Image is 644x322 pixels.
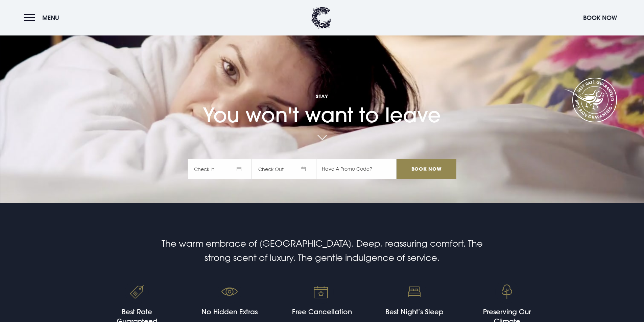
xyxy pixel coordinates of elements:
[288,307,356,317] h4: Free Cancellation
[188,73,456,127] h1: You won't want to leave
[310,280,334,304] img: Tailored bespoke events venue
[580,10,620,25] button: Book Now
[24,10,63,25] button: Menu
[397,159,456,179] input: Book Now
[316,159,397,179] input: Have A Promo Code?
[125,280,149,304] img: Best rate guaranteed
[42,14,59,22] span: Menu
[495,280,519,304] img: Event venue Bangor, Northern Ireland
[218,280,241,304] img: No hidden fees
[380,307,449,317] h4: Best Night’s Sleep
[403,280,426,304] img: Orthopaedic mattresses sleep
[188,159,252,179] span: Check In
[311,7,331,29] img: Clandeboye Lodge
[188,93,456,99] span: Stay
[162,238,483,263] span: The warm embrace of [GEOGRAPHIC_DATA]. Deep, reassuring comfort. The strong scent of luxury. The ...
[252,159,316,179] span: Check Out
[195,307,264,317] h4: No Hidden Extras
